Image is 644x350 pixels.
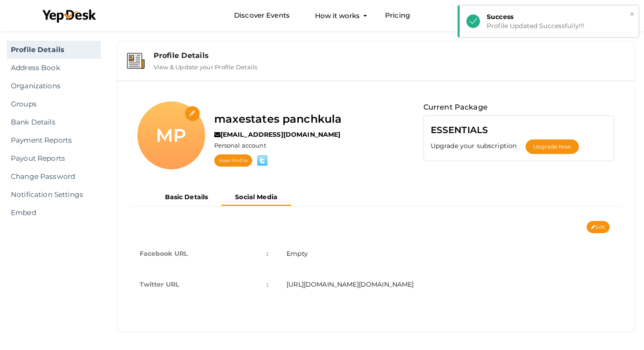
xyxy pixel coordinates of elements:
label: Upgrade your subscription [431,141,526,150]
label: ESSENTIALS [431,123,488,137]
a: Pricing [385,7,410,24]
button: How it works [312,7,362,24]
label: maxestates panchkula [214,110,342,128]
img: event-details.svg [127,53,145,69]
a: Groups [7,95,101,113]
a: View Profile [214,154,252,167]
a: Discover Events [234,7,290,24]
a: Embed [7,204,101,222]
button: × [629,9,635,19]
button: Social Media [221,190,291,206]
div: Profile Updated Successfully!!! [487,21,632,30]
a: Payment Reports [7,131,101,149]
div: Profile Details [154,51,625,60]
label: View & Update your Profile Details [154,60,258,71]
td: Twitter URL [131,269,278,300]
span: : [267,278,268,291]
img: twitter.png [254,155,271,166]
a: Bank Details [7,113,101,131]
a: Address Book [7,59,101,77]
span: Empty [287,249,308,258]
label: Current Package [423,101,488,113]
div: Success [487,12,632,21]
button: Edit [587,221,610,233]
a: Change Password [7,168,101,186]
label: [EMAIL_ADDRESS][DOMAIN_NAME] [214,130,341,139]
a: Notification Settings [7,186,101,204]
div: MP [137,101,205,169]
a: Profile Details View & Update your Profile Details [122,64,630,72]
a: Payout Reports [7,149,101,168]
button: Upgrade Now [526,139,578,154]
a: Organizations [7,77,101,95]
span: : [267,247,268,260]
b: Social Media [235,193,277,201]
td: Facebook URL [131,238,278,269]
a: Profile Details [7,41,101,59]
label: Personal account [214,141,266,150]
b: Basic Details [165,193,208,201]
button: Basic Details [151,190,222,205]
span: [URL][DOMAIN_NAME][DOMAIN_NAME] [287,280,414,288]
